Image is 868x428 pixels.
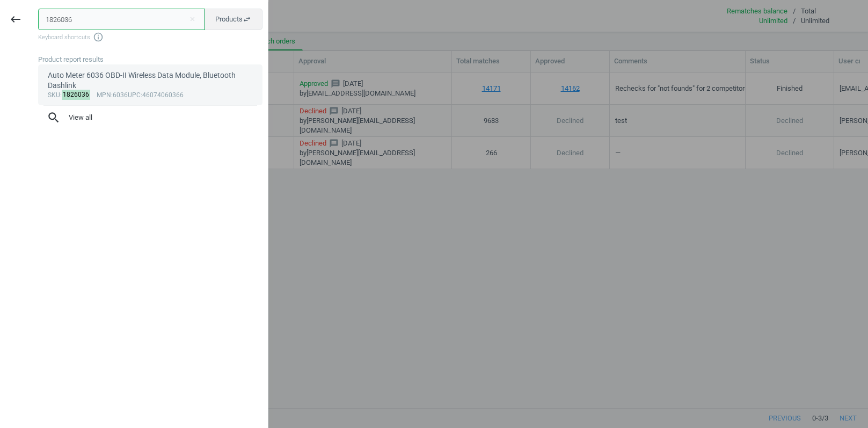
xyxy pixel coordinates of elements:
[48,70,253,91] div: Auto Meter 6036 OBD-II Wireless Data Module, Bluetooth Dashlink
[38,106,262,129] button: searchView all
[93,32,104,42] i: info_outline
[184,14,200,24] button: Close
[215,14,251,24] span: Products
[128,91,141,99] span: upc
[48,91,253,100] div: : :6036 :46074060366
[47,111,254,125] span: View all
[38,9,205,30] input: Enter the SKU or product name
[204,9,262,30] button: Productsswap_horiz
[47,111,61,125] i: search
[243,15,251,24] i: swap_horiz
[62,90,91,100] mark: 1826036
[38,55,268,64] div: Product report results
[3,7,28,32] button: keyboard_backspace
[48,91,60,99] span: sku
[97,91,111,99] span: mpn
[38,32,262,42] span: Keyboard shortcuts
[9,13,22,26] i: keyboard_backspace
